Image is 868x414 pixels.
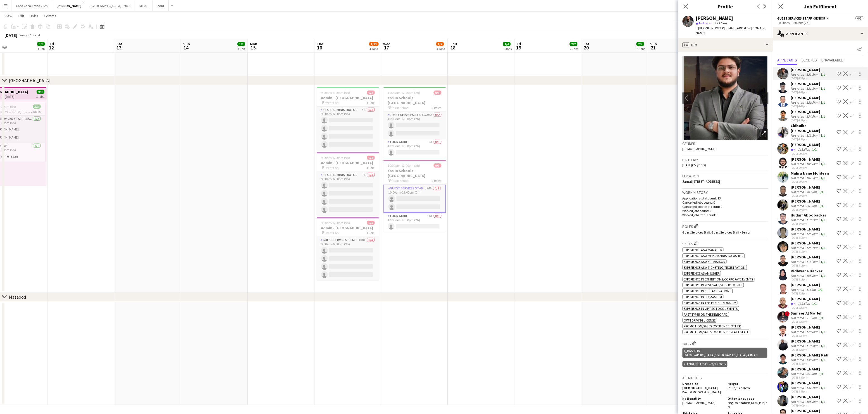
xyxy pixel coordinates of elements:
[16,12,27,20] a: Edit
[791,246,805,250] div: Not rated
[791,362,829,365] div: [DATE] 5:36pm
[805,204,818,208] div: 86.9km
[791,287,805,292] div: Not rated
[791,232,805,236] div: Not rated
[683,361,728,367] div: 2_English Level = 2/3 Good
[805,232,820,236] div: 125.8km
[49,44,54,51] span: 12
[773,3,868,10] h3: Job Fulfilment
[805,273,820,278] div: 105.8km
[791,390,826,393] div: [DATE] 5:55pm
[739,401,751,405] span: Spanish ,
[383,213,446,232] app-card-role: Tour Guide14A0/110:00am-12:00pm (2h)
[805,100,820,104] div: 120.9km
[805,190,818,194] div: 90.5km
[153,0,169,11] button: Zaid
[805,176,820,180] div: 107.5km
[791,408,826,413] div: [PERSON_NAME]
[449,44,457,51] span: 18
[636,42,644,46] span: 2/2
[812,147,817,151] app-skills-label: 1/1
[383,139,446,158] app-card-role: Tour Guide16A0/110:00am-12:00pm (2h)
[317,225,379,230] h3: Admin - [GEOGRAPHIC_DATA]
[805,287,817,292] div: 116km
[821,100,825,104] app-skills-label: 1/1
[791,86,805,91] div: Not rated
[821,399,825,404] app-skills-label: 1/1
[321,156,350,160] span: 9:00am-6:00pm (9h)
[517,41,521,46] span: Fri
[183,41,190,46] span: Sun
[383,185,446,213] app-card-role: Guest Services Staff - Senior54A0/210:00am-12:00pm (2h)
[683,200,769,204] p: Cancelled jobs count: 0
[325,231,339,235] span: Event Lab
[683,147,716,151] span: [DEMOGRAPHIC_DATA]
[383,168,446,178] h3: Yas In Schools - [GEOGRAPHIC_DATA]
[791,118,826,122] div: [DATE] 4:52pm
[503,42,511,46] span: 4/4
[650,44,657,51] span: 21
[791,348,826,351] div: [DATE] 5:25pm
[683,390,721,394] span: I'm [DEMOGRAPHIC_DATA]
[805,246,820,250] div: 125.1km
[678,3,773,10] h3: Profile
[18,13,24,18] span: Edit
[369,47,378,51] div: 4 Jobs
[684,265,746,270] span: Experience as a Ticketing/Registration
[383,112,446,139] app-card-role: Guest Services Staff - Senior93A0/210:00am-12:00pm (2h)
[805,114,820,118] div: 134.9km
[249,44,257,51] span: 15
[116,44,123,51] span: 13
[437,47,445,51] div: 3 Jobs
[383,87,446,158] div: 10:00am-12:00pm (2h)0/3Yas In Schools - [GEOGRAPHIC_DATA] Yas In School2 RolesGuest Services Staf...
[570,42,578,46] span: 2/2
[791,254,826,260] div: [PERSON_NAME]
[791,316,805,320] div: Not rated
[805,133,820,137] div: 113.8km
[821,273,825,278] app-skills-label: 1/1
[317,87,379,150] div: 9:00am-6:00pm (9h)0/4Admin - [GEOGRAPHIC_DATA] Event Lab1 RoleStaff Administrator5A0/49:00am-6:00...
[432,106,442,110] span: 2 Roles
[794,147,796,151] span: 4
[383,44,391,51] span: 17
[367,156,375,160] span: 0/4
[805,72,820,77] div: 123.5km
[683,179,720,184] span: Jamal [STREET_ADDRESS]
[250,41,257,46] span: Mon
[367,91,375,95] span: 0/4
[819,190,824,194] app-skills-label: 1/1
[791,404,826,407] div: [DATE] 6:00pm
[683,190,769,195] h3: Work history
[805,372,818,376] div: 85.9km
[791,394,826,399] div: [PERSON_NAME]
[791,358,805,362] div: Not rated
[367,101,375,105] span: 1 Role
[791,399,805,404] div: Not rated
[821,176,825,180] app-skills-label: 1/1
[116,41,123,46] span: Sat
[791,123,834,133] div: Chibuike [PERSON_NAME]
[317,41,323,46] span: Tue
[684,289,731,293] span: Experience in Kids Activations
[791,292,824,295] div: [DATE] 5:21pm
[325,101,339,105] span: Event Lab
[317,160,379,165] h3: Admin - [GEOGRAPHIC_DATA]
[791,185,825,190] div: [PERSON_NAME]
[791,264,826,267] div: [DATE] 5:18pm
[821,114,825,118] app-skills-label: 1/1
[2,12,15,20] a: View
[683,241,769,246] h3: Skills
[791,311,825,316] div: Sameer Al Mofleh
[791,320,825,323] div: [DATE] 5:22pm
[791,199,825,204] div: [PERSON_NAME]
[791,95,826,100] div: [PERSON_NAME]
[821,86,825,91] app-skills-label: 1/1
[684,312,728,317] span: Fast Typer on the Keyboard
[751,401,759,405] span: Urdu ,
[791,133,805,137] div: Not rated
[791,306,821,310] div: [DATE] 5:22pm
[383,95,446,105] h3: Yas In Schools - [GEOGRAPHIC_DATA]
[791,91,826,94] div: [DATE] 4:42pm
[392,179,409,183] span: Yas In School
[383,41,391,46] span: Wed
